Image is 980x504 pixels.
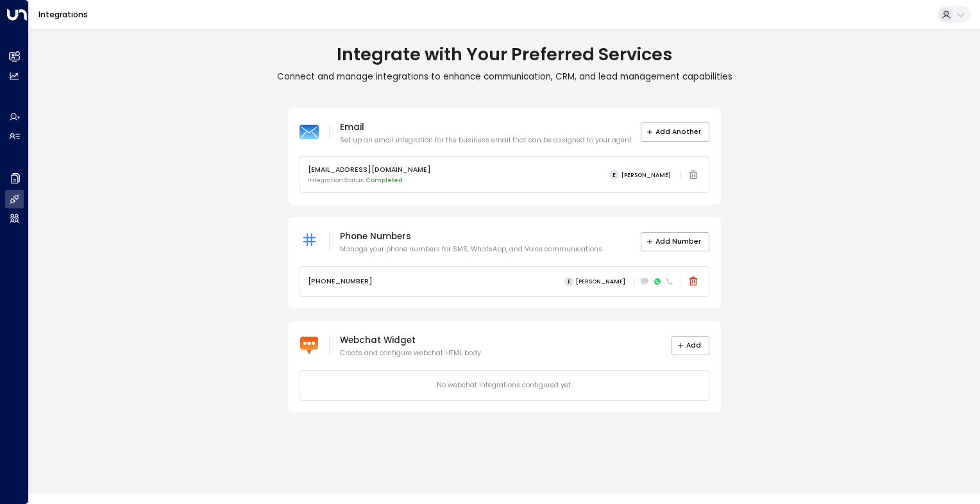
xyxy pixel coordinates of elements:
[308,380,701,391] p: No webchat integrations configured yet.
[564,277,574,287] span: E
[685,274,701,290] button: Delete phone number
[621,172,671,178] span: [PERSON_NAME]
[639,276,650,287] div: SMS (Click to enable)
[685,167,701,183] span: Email integration cannot be deleted while linked to an active agent. Please deactivate the agent ...
[366,176,403,184] span: Completed
[308,176,431,185] p: Integration Status:
[340,333,481,348] p: Webchat Widget
[664,276,675,287] div: VOICE (Click to enable)
[641,232,710,251] button: Add Number
[29,44,980,65] h1: Integrate with Your Preferred Services
[561,275,629,289] button: E[PERSON_NAME]
[340,120,632,135] p: Email
[340,135,632,146] p: Set up an email integration for the business email that can be assigned to your agent
[652,276,663,287] div: WhatsApp (Active)
[340,348,481,358] p: Create and configure webchat HTML body
[308,276,373,287] p: [PHONE_NUMBER]
[605,168,675,181] button: E[PERSON_NAME]
[340,229,602,244] p: Phone Numbers
[29,71,980,83] p: Connect and manage integrations to enhance communication, CRM, and lead management capabilities
[308,165,431,175] p: [EMAIL_ADDRESS][DOMAIN_NAME]
[576,278,625,285] span: [PERSON_NAME]
[641,122,710,142] button: Add Another
[672,336,710,355] button: Add
[38,9,88,20] a: Integrations
[340,244,602,255] p: Manage your phone numbers for SMS, WhatsApp, and Voice communications
[609,170,619,180] span: E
